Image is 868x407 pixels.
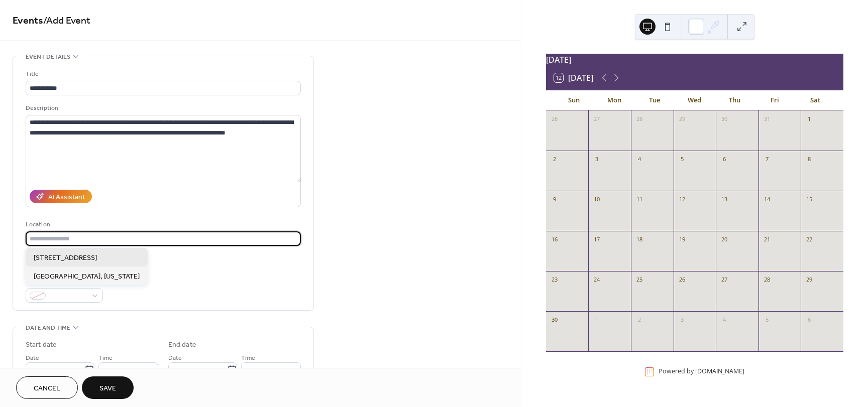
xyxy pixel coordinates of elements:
[634,234,645,245] div: 18
[99,383,116,394] span: Save
[762,315,773,326] div: 5
[34,272,140,282] span: [GEOGRAPHIC_DATA], [US_STATE]
[762,114,773,125] div: 31
[804,234,815,245] div: 22
[762,275,773,286] div: 28
[26,323,70,333] span: Date and time
[549,154,560,165] div: 2
[168,353,182,363] span: Date
[26,69,299,79] div: Title
[677,114,688,125] div: 29
[804,275,815,286] div: 29
[695,367,744,375] a: [DOMAIN_NAME]
[804,315,815,326] div: 6
[549,315,560,326] div: 30
[719,114,730,125] div: 30
[98,353,113,363] span: Time
[26,340,57,350] div: Start date
[762,194,773,205] div: 14
[26,276,101,287] div: Event color
[634,315,645,326] div: 2
[591,194,602,205] div: 10
[26,103,299,113] div: Description
[43,11,90,31] span: / Add Event
[634,90,675,110] div: Tue
[554,90,594,110] div: Sun
[677,154,688,165] div: 5
[677,234,688,245] div: 19
[34,383,60,394] span: Cancel
[26,219,299,230] div: Location
[34,253,97,263] span: [STREET_ADDRESS]
[241,353,255,363] span: Time
[677,275,688,286] div: 26
[591,114,602,125] div: 27
[549,114,560,125] div: 26
[677,194,688,205] div: 12
[719,315,730,326] div: 4
[591,315,602,326] div: 1
[719,154,730,165] div: 6
[719,234,730,245] div: 20
[594,90,634,110] div: Mon
[549,194,560,205] div: 9
[804,154,815,165] div: 8
[168,340,196,350] div: End date
[804,114,815,125] div: 1
[591,275,602,286] div: 24
[30,190,92,203] button: AI Assistant
[48,192,85,203] div: AI Assistant
[551,71,597,85] button: 12[DATE]
[549,275,560,286] div: 23
[755,90,795,110] div: Fri
[719,194,730,205] div: 13
[634,275,645,286] div: 25
[677,315,688,326] div: 3
[762,234,773,245] div: 21
[804,194,815,205] div: 15
[762,154,773,165] div: 7
[546,54,843,66] div: [DATE]
[13,11,43,31] a: Events
[634,194,645,205] div: 11
[591,154,602,165] div: 3
[634,114,645,125] div: 28
[549,234,560,245] div: 16
[16,376,78,399] button: Cancel
[82,376,134,399] button: Save
[715,90,755,110] div: Thu
[26,353,39,363] span: Date
[634,154,645,165] div: 4
[26,52,70,62] span: Event details
[675,90,715,110] div: Wed
[659,367,744,375] div: Powered by
[795,90,835,110] div: Sat
[719,275,730,286] div: 27
[591,234,602,245] div: 17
